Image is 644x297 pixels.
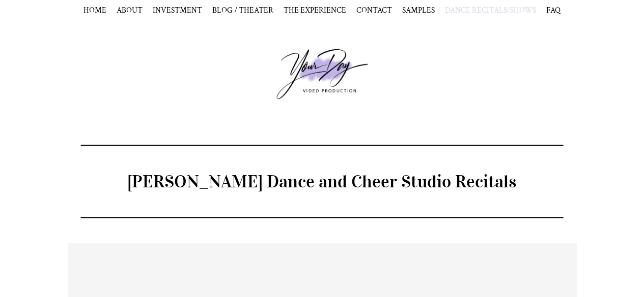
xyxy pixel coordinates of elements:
a: BLOG / THEATER [212,5,273,15]
span: SAMPLES [402,5,435,15]
a: ABOUT [117,5,143,15]
a: FAQ [546,5,561,15]
a: HOME [83,5,106,15]
a: CONTACT [356,5,392,15]
h1: [PERSON_NAME] Dance and Cheer Studio Recitals [68,171,577,192]
a: INVESTMENT [153,5,202,15]
a: THE EXPERIENCE [284,5,346,15]
span: DANCE RECITALS/SHOWS [445,5,536,15]
a: Your Day Production Logo [261,34,383,115]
